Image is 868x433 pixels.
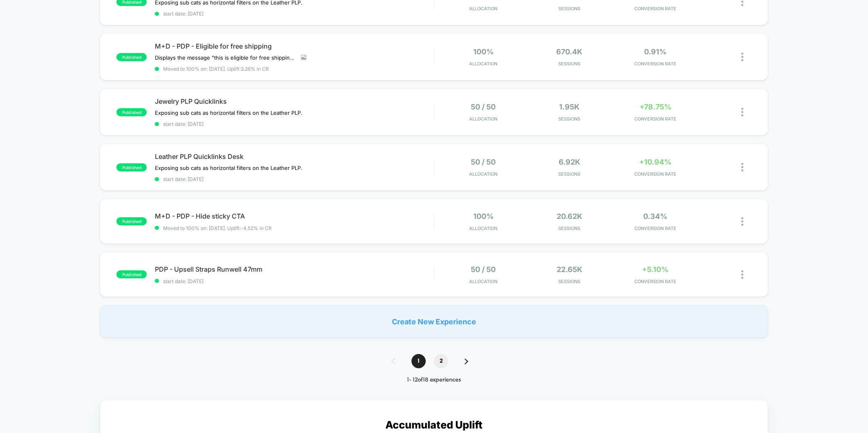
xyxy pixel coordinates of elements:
[559,103,580,111] span: 1.95k
[155,212,434,220] span: M+D - PDP - Hide sticky CTA
[385,419,483,431] p: Accumulated Uplift
[155,54,295,61] span: Displays the message "this is eligible for free shipping" on all PDPs that are $125+ (US only)
[412,354,426,368] span: 1
[528,225,611,231] span: Sessions
[116,53,147,61] span: published
[116,108,147,116] span: published
[163,225,272,231] span: Moved to 100% on: [DATE] . Uplift: -4.52% in CR
[473,212,494,221] span: 100%
[741,217,743,226] img: close
[615,116,697,122] span: CONVERSION RATE
[155,265,434,273] span: PDP - Upsell Straps Runwell 47mm
[528,171,611,177] span: Sessions
[470,279,498,284] span: Allocation
[559,158,580,166] span: 6.92k
[741,108,743,116] img: close
[155,152,434,161] span: Leather PLP Quicklinks Desk
[615,6,697,11] span: CONVERSION RATE
[471,265,496,274] span: 50 / 50
[155,42,434,50] span: M+D - PDP - Eligible for free shipping
[557,47,583,56] span: 670.4k
[528,279,611,284] span: Sessions
[155,109,304,116] span: Exposing sub cats as horizontal filters on the Leather PLP.
[741,270,743,279] img: close
[640,158,672,166] span: +10.94%
[557,212,582,221] span: 20.62k
[528,61,611,67] span: Sessions
[528,6,611,11] span: Sessions
[615,61,697,67] span: CONVERSION RATE
[383,377,485,384] div: 1 - 12 of 18 experiences
[116,270,147,279] span: published
[465,359,468,364] img: pagination forward
[434,354,448,368] span: 2
[155,165,304,171] span: Exposing sub cats as horizontal filters on the Leather PLP.
[100,305,768,338] div: Create New Experience
[470,225,498,231] span: Allocation
[470,6,498,11] span: Allocation
[473,47,494,56] span: 100%
[470,61,498,67] span: Allocation
[163,66,269,72] span: Moved to 100% on: [DATE] . Uplift: 3.26% in CR
[644,212,668,221] span: 0.34%
[470,171,498,177] span: Allocation
[155,121,434,127] span: start date: [DATE]
[155,176,434,182] span: start date: [DATE]
[471,103,496,111] span: 50 / 50
[615,171,697,177] span: CONVERSION RATE
[644,47,667,56] span: 0.91%
[470,116,498,122] span: Allocation
[155,97,434,105] span: Jewelry PLP Quicklinks
[557,265,582,274] span: 22.65k
[471,158,496,166] span: 50 / 50
[528,116,611,122] span: Sessions
[741,163,743,172] img: close
[640,103,671,111] span: +78.75%
[741,53,743,61] img: close
[116,217,147,225] span: published
[116,163,147,172] span: published
[155,278,434,284] span: start date: [DATE]
[642,265,669,274] span: +5.10%
[615,279,697,284] span: CONVERSION RATE
[155,11,434,17] span: start date: [DATE]
[615,225,697,231] span: CONVERSION RATE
